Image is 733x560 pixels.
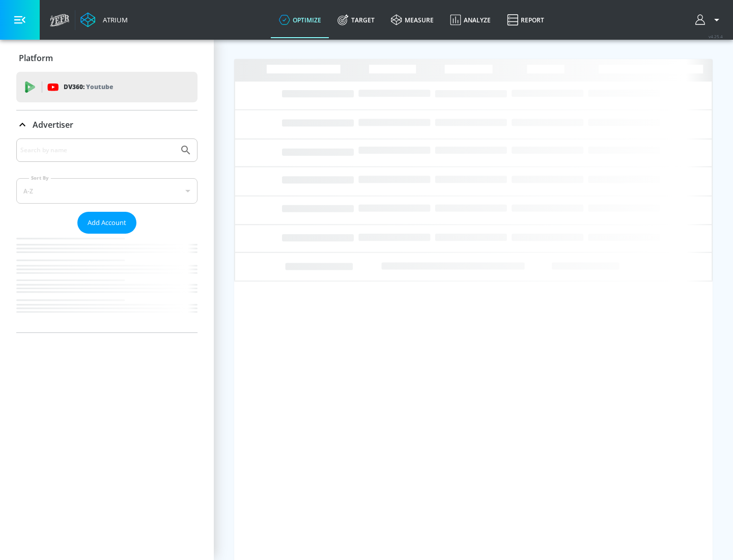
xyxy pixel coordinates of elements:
div: Atrium [99,15,128,24]
div: Advertiser [16,110,198,139]
nav: list of Advertiser [16,234,198,332]
span: Add Account [88,217,126,229]
span: v 4.25.4 [709,34,723,39]
p: Platform [19,52,53,64]
div: A-Z [16,178,198,204]
label: Sort By [29,175,51,181]
a: Target [329,2,383,38]
div: Advertiser [16,138,198,332]
a: Report [499,2,552,38]
a: optimize [271,2,329,38]
a: Analyze [442,2,499,38]
p: DV360: [64,81,113,93]
div: DV360: Youtube [16,72,198,102]
button: Add Account [77,212,136,234]
input: Search by name [20,144,175,157]
div: Platform [16,44,198,72]
p: Youtube [86,81,113,92]
p: Advertiser [33,119,73,130]
a: measure [383,2,442,38]
a: Atrium [80,12,128,27]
